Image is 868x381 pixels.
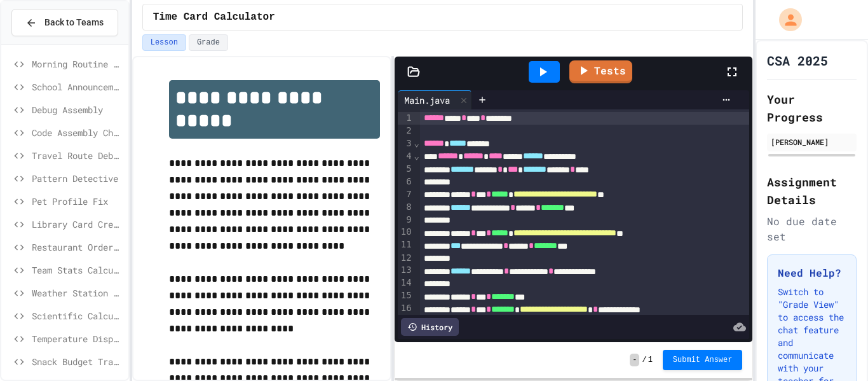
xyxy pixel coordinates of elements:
button: Grade [189,34,228,51]
button: Back to Teams [11,9,118,36]
div: 8 [398,201,414,214]
div: 3 [398,137,414,150]
span: Travel Route Debugger [32,149,123,162]
div: 9 [398,214,414,226]
span: Fold line [414,138,420,148]
span: Pattern Detective [32,172,123,185]
div: 4 [398,150,414,163]
span: Team Stats Calculator [32,263,123,277]
button: Lesson [142,34,186,51]
div: 5 [398,163,414,176]
span: Back to Teams [44,16,104,29]
div: [PERSON_NAME] [771,136,853,148]
span: Code Assembly Challenge [32,126,123,139]
span: 1 [648,355,653,365]
h2: Your Progress [767,90,857,126]
div: 15 [398,289,414,302]
span: Pet Profile Fix [32,195,123,208]
div: 1 [398,112,414,125]
button: Submit Answer [663,350,743,370]
span: Debug Assembly [32,103,123,116]
span: Snack Budget Tracker [32,355,123,368]
iframe: chat widget [815,330,855,368]
div: 7 [398,188,414,201]
span: Weather Station Debugger [32,286,123,300]
span: Submit Answer [673,355,733,365]
a: Tests [569,60,632,83]
span: Morning Routine Fix [32,57,123,71]
span: - [630,354,639,366]
div: 11 [398,239,414,251]
span: Library Card Creator [32,218,123,231]
h2: Assignment Details [767,173,857,209]
iframe: chat widget [763,275,855,329]
span: Temperature Display Fix [32,332,123,345]
div: My Account [766,5,805,34]
div: Main.java [398,90,472,109]
div: Main.java [398,94,456,107]
div: 10 [398,226,414,239]
div: 16 [398,302,414,315]
span: Scientific Calculator [32,309,123,322]
span: Fold line [414,151,420,161]
div: No due date set [767,214,857,244]
div: 2 [398,125,414,137]
span: / [642,355,646,365]
div: 14 [398,277,414,289]
h3: Need Help? [778,265,846,281]
div: 12 [398,252,414,265]
h1: CSA 2025 [767,52,828,69]
div: History [401,318,459,336]
div: 13 [398,264,414,277]
span: Time Card Calculator [153,10,275,25]
span: Restaurant Order System [32,240,123,254]
span: School Announcements [32,80,123,94]
div: 6 [398,176,414,188]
